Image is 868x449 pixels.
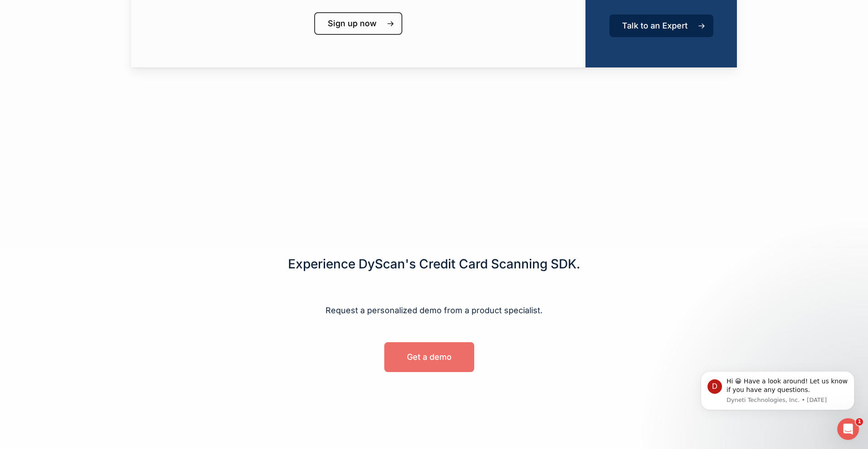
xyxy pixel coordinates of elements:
[328,19,377,28] span: Sign up now
[384,342,474,372] a: Get a demo
[609,14,713,37] a: Talk to an Expert
[262,304,605,316] p: Request a personalized demo from a product specialist.
[262,248,605,279] h2: Experience DyScan's Credit Card Scanning SDK.
[407,353,452,362] span: Get a demo
[262,304,605,316] div: Page 4
[856,418,863,425] span: 1
[837,418,859,440] iframe: Intercom live chat
[687,358,868,425] iframe: Intercom notifications message
[314,12,402,35] a: Sign up now
[622,21,688,30] span: Talk to an Expert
